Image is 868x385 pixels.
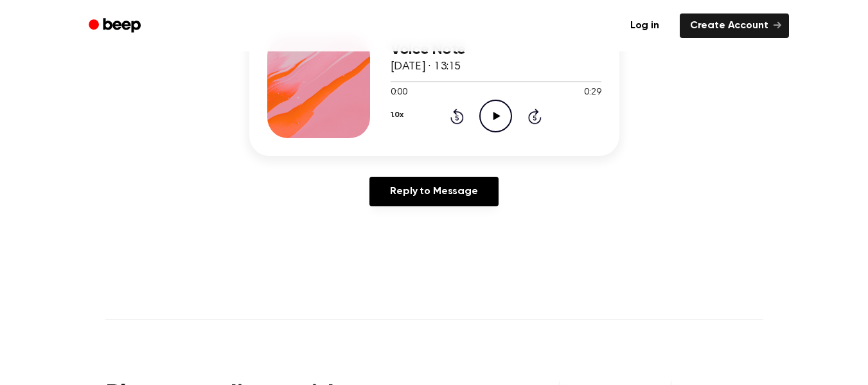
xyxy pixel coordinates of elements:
[391,61,461,73] span: [DATE] · 13:15
[369,177,498,206] a: Reply to Message
[391,104,403,126] button: 1.0x
[80,13,152,39] a: Beep
[617,11,672,40] a: Log in
[584,86,601,100] span: 0:29
[680,13,789,38] a: Create Account
[391,86,407,100] span: 0:00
